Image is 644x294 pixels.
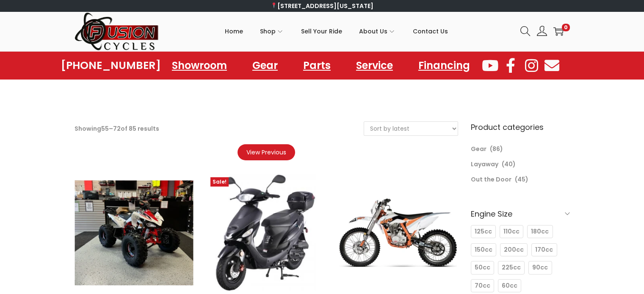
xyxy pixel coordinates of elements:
select: Shop order [364,122,458,135]
a: Shop [260,12,284,50]
nav: Primary navigation [159,12,514,50]
a: [PHONE_NUMBER] [61,60,161,71]
a: Showroom [163,56,235,75]
a: Out the Door [471,175,511,184]
a: Parts [295,56,339,75]
span: (40) [502,160,516,168]
nav: Menu [163,56,478,75]
span: 60cc [502,281,517,290]
span: 72 [113,124,121,133]
span: Home [225,21,243,42]
p: Showing – of 85 results [75,123,159,135]
a: 0 [553,26,564,36]
a: About Us [359,12,396,50]
span: 125cc [475,227,492,236]
span: 200cc [504,245,524,254]
span: (45) [515,175,528,184]
img: Product image [75,173,194,292]
a: Gear [471,145,486,153]
button: View Previous [238,144,295,160]
a: Home [225,12,243,50]
span: Sell Your Ride [301,21,342,42]
span: 150cc [475,245,492,254]
a: Gear [244,56,286,75]
span: 50cc [475,263,490,272]
a: Layaway [471,160,498,168]
h6: Engine Size [471,204,570,224]
span: 70cc [475,281,490,290]
span: 55 [101,124,109,133]
span: 110cc [503,227,520,236]
span: About Us [359,21,387,42]
span: 225cc [502,263,521,272]
span: 90cc [532,263,548,272]
span: Contact Us [413,21,448,42]
h6: Product categories [471,121,570,133]
span: View Previous [246,148,286,157]
span: 180cc [531,227,549,236]
a: [STREET_ADDRESS][US_STATE] [271,2,373,10]
span: 170cc [535,245,553,254]
img: Woostify retina logo [75,12,159,51]
a: Contact Us [413,12,448,50]
a: Sell Your Ride [301,12,342,50]
span: (86) [490,145,503,153]
img: 📍 [271,3,277,8]
a: Service [348,56,401,75]
a: Financing [410,56,478,75]
span: Shop [260,21,276,42]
